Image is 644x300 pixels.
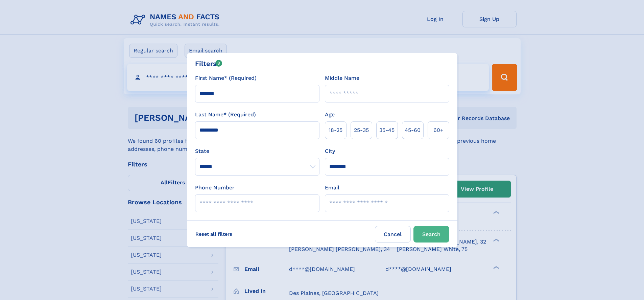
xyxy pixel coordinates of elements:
[325,74,359,82] label: Middle Name
[195,184,235,192] label: Phone Number
[195,111,256,119] label: Last Name* (Required)
[325,147,335,155] label: City
[413,226,449,243] button: Search
[433,126,444,134] span: 60+
[195,74,257,82] label: First Name* (Required)
[379,126,395,134] span: 35‑45
[354,126,369,134] span: 25‑35
[195,59,222,69] div: Filters
[375,226,411,243] label: Cancel
[195,147,319,155] label: State
[329,126,342,134] span: 18‑25
[325,111,335,119] label: Age
[405,126,421,134] span: 45‑60
[191,226,237,242] label: Reset all filters
[325,184,339,192] label: Email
